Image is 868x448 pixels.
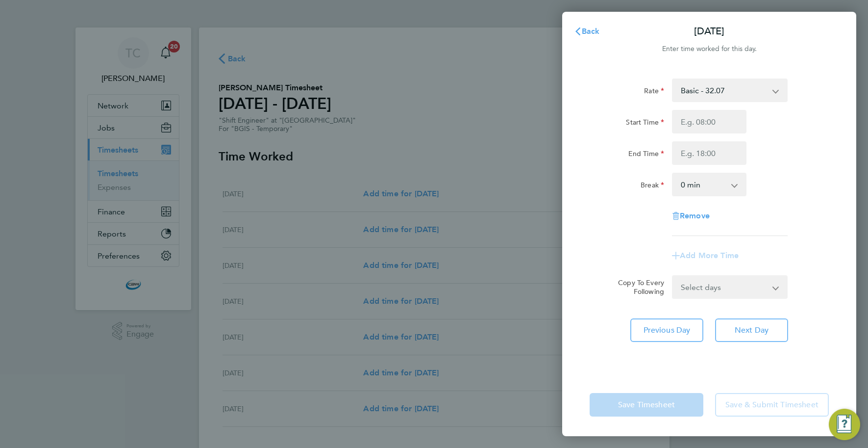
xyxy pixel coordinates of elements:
div: Enter time worked for this day. [562,43,856,55]
label: Copy To Every Following [610,278,664,296]
span: Next Day [735,325,769,335]
button: Previous Day [630,318,703,342]
button: Remove [672,212,710,220]
button: Back [564,22,610,41]
button: Next Day [715,318,788,342]
label: Rate [644,86,664,98]
label: End Time [628,149,664,161]
p: [DATE] [694,25,724,38]
span: Remove [680,211,710,220]
span: Previous Day [644,325,691,335]
input: E.g. 18:00 [672,141,746,165]
label: Start Time [626,118,664,130]
button: Engage Resource Center [829,409,860,440]
label: Break [641,181,664,192]
span: Back [582,26,600,36]
input: E.g. 08:00 [672,110,746,133]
